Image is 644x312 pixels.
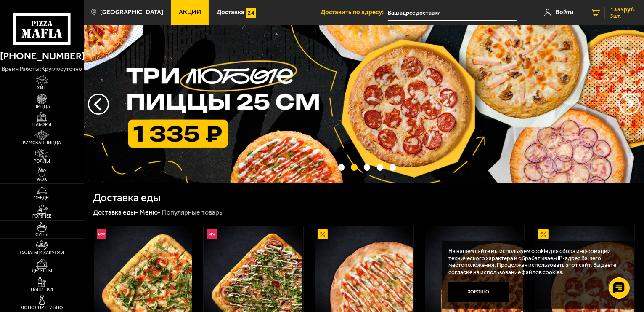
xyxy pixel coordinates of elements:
[162,208,224,217] div: Популярные товары
[318,229,328,239] img: Акционный
[88,94,109,115] button: следующий
[246,8,256,18] img: 15daf4d41897b9f0e9f617042186c801.svg
[556,9,574,16] span: Войти
[207,229,217,239] img: Новинка
[610,7,636,13] span: 1335 руб.
[93,192,161,203] h1: Доставка еды
[321,9,388,16] span: Доставить по адресу:
[390,164,396,170] button: точки переключения
[448,282,509,302] button: Хорошо
[619,94,640,115] button: предыдущий
[338,164,345,170] button: точки переключения
[538,229,549,239] img: Акционный
[377,164,383,170] button: точки переключения
[179,9,201,16] span: Акции
[351,164,357,170] button: точки переключения
[93,208,138,216] a: Доставка еды-
[448,247,623,275] p: На нашем сайте мы используем cookie для сбора информации технического характера и обрабатываем IP...
[217,9,244,16] span: Доставка
[388,5,517,21] input: Ваш адрес доставки
[100,9,163,16] span: [GEOGRAPHIC_DATA]
[364,164,370,170] button: точки переключения
[610,13,636,19] span: 3 шт.
[140,208,161,216] a: Меню-
[97,229,107,239] img: Новинка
